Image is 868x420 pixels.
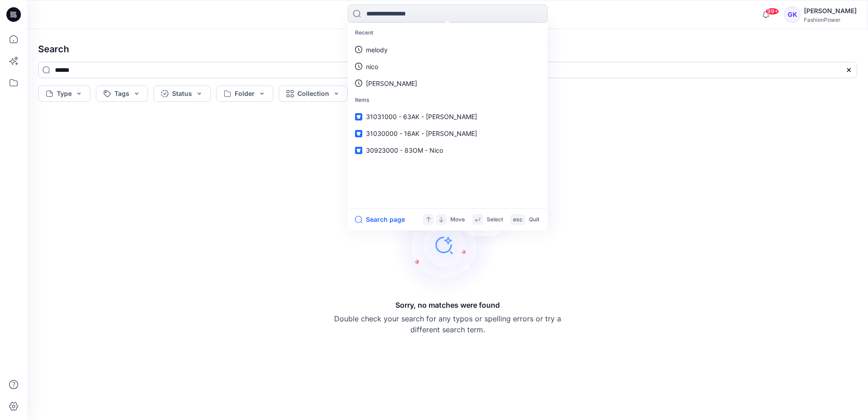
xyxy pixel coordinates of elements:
img: Sorry, no matches were found [391,190,518,300]
a: 30923000 - 83OM - Nico [350,142,546,159]
p: nico [366,62,378,71]
p: Items [350,92,546,109]
a: nico [350,58,546,75]
p: melody [366,45,388,55]
p: Recent [350,25,546,41]
h4: Search [31,36,864,62]
span: 99+ [765,8,779,15]
p: Double check your search for any typos or spelling errors or try a different search term. [334,313,561,335]
p: esc [513,215,523,225]
div: FashionPower [804,16,857,23]
div: [PERSON_NAME] [804,5,857,16]
a: melody [350,41,546,58]
a: 31030000 - 16AK - [PERSON_NAME] [350,125,546,142]
p: Select [487,215,503,225]
button: Status [153,85,211,102]
a: 31031000 - 63AK - [PERSON_NAME] [350,108,546,125]
button: Search page [355,214,405,225]
span: 31030000 - 16AK - [PERSON_NAME] [366,130,477,137]
button: Folder [216,85,273,102]
button: Collection [279,85,348,102]
p: bonnie [366,79,417,88]
button: Tags [96,85,148,102]
span: 30923000 - 83OM - Nico [366,146,443,154]
button: Type [38,85,90,102]
div: GK [784,6,800,23]
h5: Sorry, no matches were found [395,300,500,310]
span: 31031000 - 63AK - [PERSON_NAME] [366,113,477,120]
p: Quit [529,215,539,225]
p: Move [450,215,465,225]
a: [PERSON_NAME] [350,75,546,92]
